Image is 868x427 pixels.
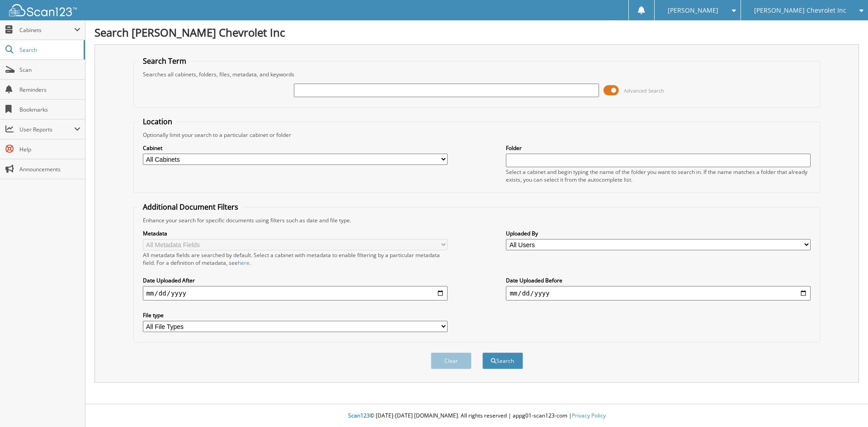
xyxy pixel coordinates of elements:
[138,131,816,139] div: Optionally limit your search to a particular cabinet or folder
[506,144,811,152] label: Folder
[143,277,448,284] label: Date Uploaded After
[19,165,80,173] span: Announcements
[754,8,846,13] span: [PERSON_NAME] Chevrolet Inc
[668,8,718,13] span: [PERSON_NAME]
[138,56,191,66] legend: Search Term
[506,277,811,284] label: Date Uploaded Before
[143,144,448,152] label: Cabinet
[138,117,177,127] legend: Location
[19,26,74,34] span: Cabinets
[482,352,523,369] button: Search
[19,66,80,74] span: Scan
[143,311,448,319] label: File type
[143,230,448,237] label: Metadata
[85,405,868,427] div: © [DATE]-[DATE] [DOMAIN_NAME]. All rights reserved | appg01-scan123-com |
[238,259,250,267] a: here
[506,286,811,300] input: end
[506,230,811,237] label: Uploaded By
[138,70,816,78] div: Searches all cabinets, folders, files, metadata, and keywords
[94,25,859,40] h1: Search [PERSON_NAME] Chevrolet Inc
[143,251,448,267] div: All metadata fields are searched by default. Select a cabinet with metadata to enable filtering b...
[143,286,448,300] input: start
[572,412,606,419] a: Privacy Policy
[624,87,664,94] span: Advanced Search
[431,352,472,369] button: Clear
[19,46,79,54] span: Search
[19,86,80,94] span: Reminders
[9,4,77,16] img: scan123-logo-white.svg
[19,126,74,133] span: User Reports
[506,168,811,183] div: Select a cabinet and begin typing the name of the folder you want to search in. If the name match...
[19,106,80,113] span: Bookmarks
[138,202,243,212] legend: Additional Document Filters
[138,216,816,224] div: Enhance your search for specific documents using filters such as date and file type.
[348,412,370,419] span: Scan123
[19,145,80,153] span: Help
